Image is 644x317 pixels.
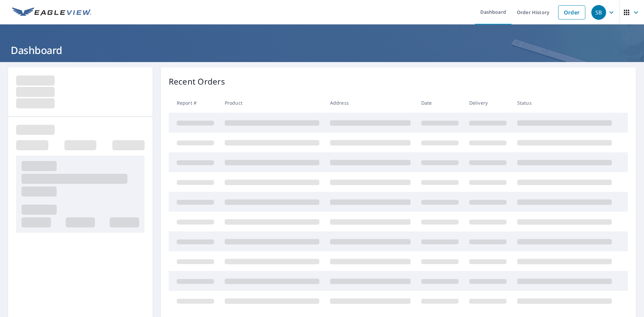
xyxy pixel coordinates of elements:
th: Status [512,93,617,113]
th: Date [416,93,464,113]
th: Report # [169,93,219,113]
h1: Dashboard [8,43,636,57]
img: EV Logo [12,7,91,17]
th: Delivery [464,93,512,113]
div: SB [591,5,606,20]
th: Address [325,93,416,113]
p: Recent Orders [169,75,225,88]
a: Order [558,5,585,19]
th: Product [219,93,325,113]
